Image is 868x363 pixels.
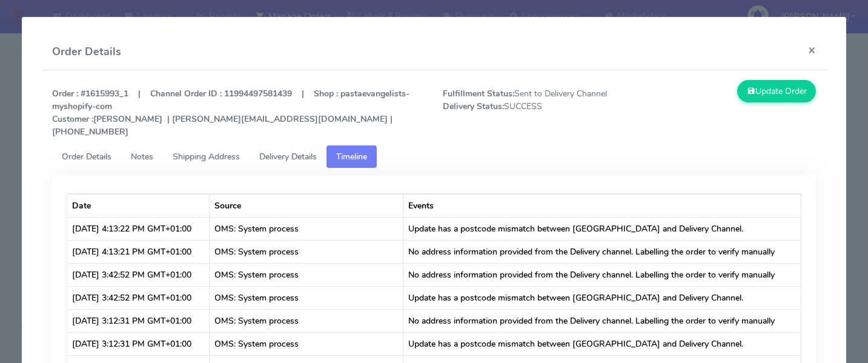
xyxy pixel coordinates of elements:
span: Order Details [62,151,111,162]
strong: Fulfillment Status: [443,88,514,99]
td: No address information provided from the Delivery channel. Labelling the order to verify manually [403,309,801,332]
td: No address information provided from the Delivery channel. Labelling the order to verify manually [403,240,801,263]
h4: Order Details [52,44,121,60]
strong: Order : #1615993_1 | Channel Order ID : 11994497581439 | Shop : pastaevangelists-myshopify-com [P... [52,88,409,138]
span: Delivery Details [259,151,317,162]
span: Timeline [336,151,367,162]
td: OMS: System process [210,309,403,332]
td: No address information provided from the Delivery channel. Labelling the order to verify manually [403,263,801,286]
td: [DATE] 4:13:22 PM GMT+01:00 [67,217,210,240]
strong: Customer : [52,113,93,125]
span: Sent to Delivery Channel SUCCESS [434,87,629,138]
td: Update has a postcode mismatch between [GEOGRAPHIC_DATA] and Delivery Channel. [403,217,801,240]
td: [DATE] 3:42:52 PM GMT+01:00 [67,286,210,309]
th: Source [210,194,403,217]
td: Update has a postcode mismatch between [GEOGRAPHIC_DATA] and Delivery Channel. [403,286,801,309]
td: [DATE] 4:13:21 PM GMT+01:00 [67,240,210,263]
td: Update has a postcode mismatch between [GEOGRAPHIC_DATA] and Delivery Channel. [403,332,801,355]
td: [DATE] 3:42:52 PM GMT+01:00 [67,263,210,286]
td: [DATE] 3:12:31 PM GMT+01:00 [67,332,210,355]
strong: Delivery Status: [443,101,504,112]
button: Close [798,34,826,66]
td: [DATE] 3:12:31 PM GMT+01:00 [67,309,210,332]
span: Notes [131,151,153,162]
th: Events [403,194,801,217]
td: OMS: System process [210,240,403,263]
td: OMS: System process [210,263,403,286]
th: Date [67,194,210,217]
button: Update Order [737,80,816,102]
ul: Tabs [52,145,816,168]
span: Shipping Address [173,151,240,162]
td: OMS: System process [210,217,403,240]
td: OMS: System process [210,286,403,309]
td: OMS: System process [210,332,403,355]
